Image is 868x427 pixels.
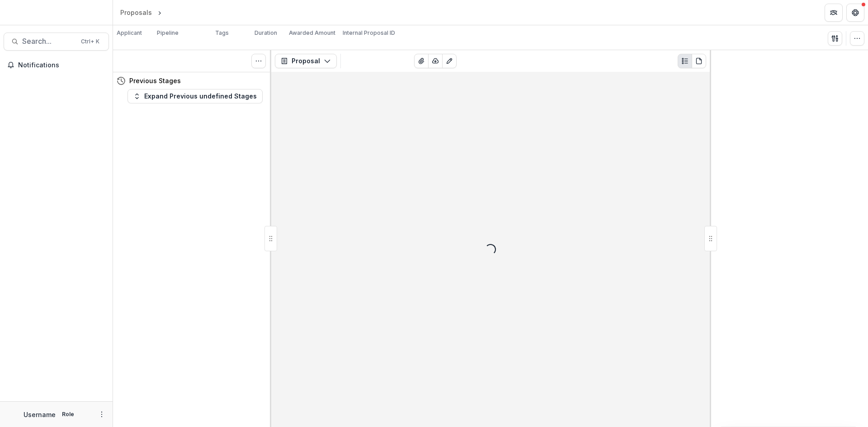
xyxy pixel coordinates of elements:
[4,33,109,51] button: Search...
[120,8,152,17] div: Proposals
[846,4,864,22] button: Get Help
[24,410,56,419] p: Username
[117,6,156,19] a: Proposals
[18,61,105,69] span: Notifications
[343,29,395,37] p: Internal Proposal ID
[4,58,109,72] button: Notifications
[127,89,263,103] button: Expand Previous undefined Stages
[251,54,266,68] button: Toggle View Cancelled Tasks
[825,4,843,22] button: Partners
[678,54,692,68] button: Plaintext view
[79,37,101,47] div: Ctrl + K
[289,29,335,37] p: Awarded Amount
[215,29,229,37] p: Tags
[117,6,202,19] nav: breadcrumb
[129,76,181,85] h4: Previous Stages
[275,54,337,68] button: Proposal
[442,54,457,68] button: Edit as form
[22,37,75,46] span: Search...
[255,29,277,37] p: Duration
[414,54,429,68] button: View Attached Files
[692,54,706,68] button: PDF view
[96,409,107,420] button: More
[157,29,179,37] p: Pipeline
[117,29,142,37] p: Applicant
[59,410,77,418] p: Role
